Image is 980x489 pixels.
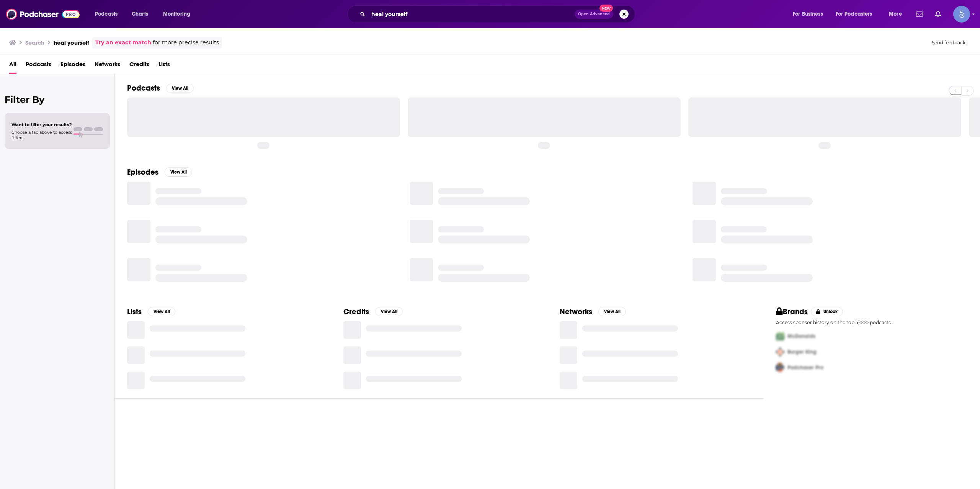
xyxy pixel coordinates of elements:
span: Podcasts [95,9,118,19]
button: Show profile menu [953,6,970,23]
span: Monitoring [163,9,190,19]
button: View All [148,307,175,316]
h2: Lists [127,307,142,317]
span: For Business [793,9,823,19]
button: open menu [831,8,884,20]
span: Burger King [787,349,817,355]
h2: Filter By [5,94,110,105]
a: Show notifications dropdown [913,8,926,21]
input: Search podcasts, credits, & more... [368,8,575,20]
button: open menu [90,8,127,20]
span: Logged in as Spiral5-G1 [953,6,970,23]
div: Search podcasts, credits, & more... [354,5,642,23]
h3: Search [25,39,44,46]
a: PodcastsView All [127,83,194,93]
button: Open AdvancedNew [575,10,613,19]
p: Access sponsor history on the top 5,000 podcasts. [776,320,968,325]
button: Send feedback [929,39,968,46]
a: Episodes [60,58,85,74]
button: View All [598,307,626,316]
button: open menu [787,8,833,20]
button: View All [166,84,194,93]
a: Charts [127,8,153,20]
a: CreditsView All [343,307,403,317]
a: Credits [129,58,149,74]
a: Networks [95,58,120,74]
span: Charts [132,9,148,19]
img: Second Pro Logo [773,344,787,360]
a: NetworksView All [560,307,626,317]
a: Lists [158,58,170,74]
a: EpisodesView All [127,167,192,177]
button: Unlock [811,307,843,316]
button: View All [165,167,192,177]
a: ListsView All [127,307,175,317]
span: For Podcasters [836,9,872,19]
button: View All [375,307,403,316]
a: All [9,58,16,74]
span: for more precise results [153,38,219,47]
span: Podchaser Pro [787,364,823,371]
h3: heal yourself [54,39,89,46]
img: First Pro Logo [773,328,787,344]
img: Podchaser - Follow, Share and Rate Podcasts [6,7,80,21]
img: User Profile [953,6,970,23]
a: Podcasts [26,58,51,74]
button: open menu [158,8,200,20]
img: Third Pro Logo [773,360,787,375]
span: Choose a tab above to access filters. [11,130,72,140]
span: Open Advanced [578,12,610,16]
h2: Episodes [127,167,158,177]
a: Try an exact match [95,38,151,47]
span: More [889,9,902,19]
h2: Credits [343,307,369,317]
span: McDonalds [787,333,815,340]
a: Show notifications dropdown [932,8,944,21]
button: open menu [884,8,911,20]
span: Want to filter your results? [11,122,72,127]
h2: Brands [776,307,808,317]
span: New [599,5,613,12]
h2: Podcasts [127,83,160,93]
h2: Networks [560,307,592,317]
